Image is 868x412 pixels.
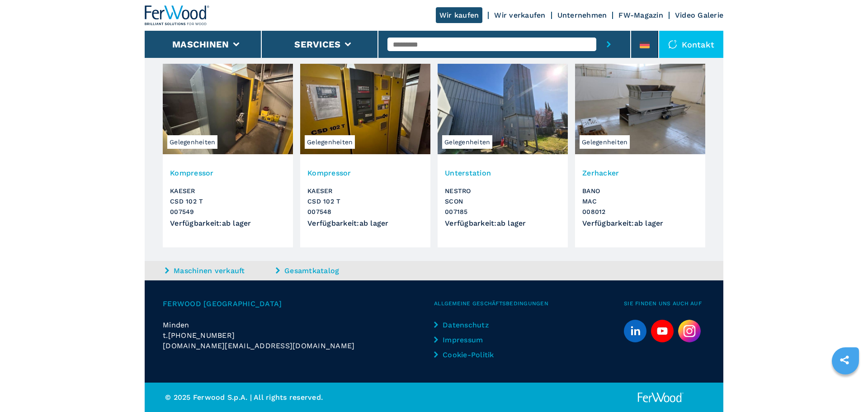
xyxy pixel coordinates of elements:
span: Minden [163,321,189,329]
a: Maschinen verkauft [165,265,274,276]
span: Sie finden uns auch auf [624,298,705,309]
img: Kompressor KAESER CSD 102 T [300,64,430,154]
span: Gelegenheiten [580,135,630,149]
a: Video Galerie [675,11,723,19]
span: [PHONE_NUMBER] [168,330,235,341]
iframe: Chat [830,371,861,405]
span: Allgemeine Geschäftsbedingungen [434,298,624,309]
h3: Kompressor [307,168,423,178]
p: © 2025 Ferwood S.p.A. | All rights reserved. [165,392,434,403]
a: sharethis [833,349,856,371]
img: Ferwood [145,5,210,25]
h3: Unterstation [445,168,561,178]
a: Unternehmen [557,11,607,19]
button: Services [294,39,340,50]
img: Ferwood [636,392,685,403]
span: Gelegenheiten [167,135,217,149]
button: submit-button [596,31,621,58]
span: Gelegenheiten [442,135,492,149]
a: Wir kaufen [436,7,483,23]
h3: Kompressor [170,168,286,178]
span: Ferwood [GEOGRAPHIC_DATA] [163,298,434,309]
div: t. [163,330,434,341]
h3: NESTRO SCON 007185 [445,186,561,217]
a: Wir verkaufen [494,11,545,19]
img: Zerhacker BANO MAC [575,64,705,154]
a: Kompressor KAESER CSD 102 TGelegenheitenKompressorKAESERCSD 102 T007549Verfügbarkeit:ab lager [163,64,293,247]
a: youtube [651,320,674,342]
h3: KAESER CSD 102 T 007549 [170,186,286,217]
a: Gesamtkatalog [276,265,384,276]
a: Kompressor KAESER CSD 102 TGelegenheitenKompressorKAESERCSD 102 T007548Verfügbarkeit:ab lager [300,64,430,247]
img: Kompressor KAESER CSD 102 T [163,64,293,154]
div: Verfügbarkeit : ab lager [445,219,561,227]
a: Unterstation NESTRO SCONGelegenheitenUnterstationNESTROSCON007185Verfügbarkeit:ab lager [438,64,568,247]
img: Unterstation NESTRO SCON [438,64,568,154]
h3: KAESER CSD 102 T 007548 [307,186,423,217]
a: Cookie-Politik [434,350,509,360]
a: Impressum [434,335,509,345]
a: FW-Magazin [618,11,663,19]
div: Verfügbarkeit : ab lager [170,219,286,227]
span: [DOMAIN_NAME][EMAIL_ADDRESS][DOMAIN_NAME] [163,341,354,351]
div: Verfügbarkeit : ab lager [307,219,423,227]
img: Kontakt [668,40,677,49]
h3: Zerhacker [582,168,698,178]
h3: BANO MAC 008012 [582,186,698,217]
img: Instagram [678,320,701,342]
div: Kontakt [659,31,723,58]
a: Zerhacker BANO MACGelegenheitenZerhackerBANOMAC008012Verfügbarkeit:ab lager [575,64,705,247]
span: Gelegenheiten [305,135,355,149]
a: Datenschutz [434,320,509,330]
button: Maschinen [172,39,229,50]
div: Verfügbarkeit : ab lager [582,219,698,227]
a: linkedin [624,320,646,342]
